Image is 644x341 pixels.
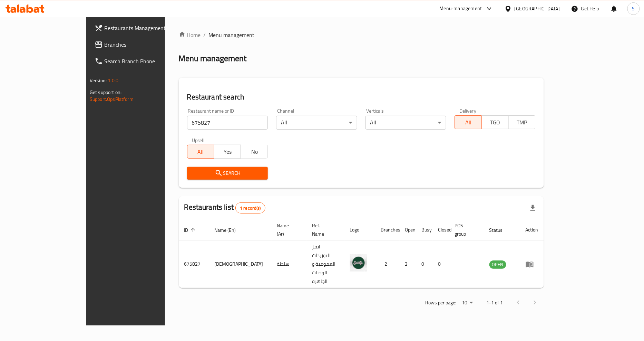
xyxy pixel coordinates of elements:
button: All [455,115,482,129]
td: ايمز للتوريدات العمومية و الوجبات الجاهزة [307,240,344,288]
p: 1-1 of 1 [487,299,503,307]
span: Name (Ar) [277,221,299,238]
span: Get support on: [90,88,121,97]
span: Status [489,226,512,234]
span: TMP [511,117,533,127]
h2: Restaurants list [184,202,265,214]
th: Open [400,219,416,240]
span: Name (En) [215,226,245,234]
div: [GEOGRAPHIC_DATA] [515,5,560,12]
span: Restaurants Management [104,24,188,32]
span: Search Branch Phone [104,57,188,65]
span: Version: [90,76,107,85]
button: Yes [214,145,241,159]
td: 2 [400,240,416,288]
label: Delivery [459,108,477,113]
span: Yes [217,147,238,157]
td: 675827 [179,240,209,288]
span: OPEN [489,261,506,268]
div: All [365,116,447,130]
h2: Menu management [179,53,247,64]
span: 1.0.0 [108,76,118,85]
td: 0 [433,240,449,288]
td: 0 [416,240,433,288]
td: 2 [375,240,400,288]
img: Salata [350,254,367,272]
label: Upsell [192,138,205,143]
button: Search [187,167,268,180]
span: S [632,5,635,12]
h2: Restaurant search [187,92,536,102]
th: Branches [375,219,400,240]
li: / [204,31,206,39]
div: Export file [525,200,541,216]
button: No [241,145,268,159]
a: Branches [89,36,194,53]
div: Menu [526,260,538,268]
button: TMP [508,115,536,129]
th: Logo [344,219,375,240]
span: Menu management [209,31,255,39]
span: No [244,147,265,157]
p: Rows per page: [425,299,456,307]
a: Restaurants Management [89,20,194,36]
a: Search Branch Phone [89,53,194,69]
input: Search for restaurant name or ID.. [187,116,268,130]
span: Search [193,169,263,178]
div: Menu-management [440,4,482,13]
td: [DEMOGRAPHIC_DATA] [209,240,272,288]
span: ID [184,226,197,234]
button: TGO [481,115,509,129]
a: Support.OpsPlatform [90,95,134,104]
span: POS group [455,221,476,238]
td: سلطة [272,240,307,288]
div: All [276,116,357,130]
button: All [187,145,214,159]
span: Ref. Name [312,221,336,238]
span: Branches [104,40,188,49]
div: Rows per page: [459,298,476,308]
th: Closed [433,219,449,240]
table: enhanced table [179,219,544,288]
th: Busy [416,219,433,240]
th: Action [520,219,544,240]
div: Total records count [235,202,265,214]
span: 1 record(s) [236,205,265,211]
nav: breadcrumb [179,31,544,39]
span: TGO [485,117,506,127]
span: All [458,117,479,127]
span: All [190,147,212,157]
